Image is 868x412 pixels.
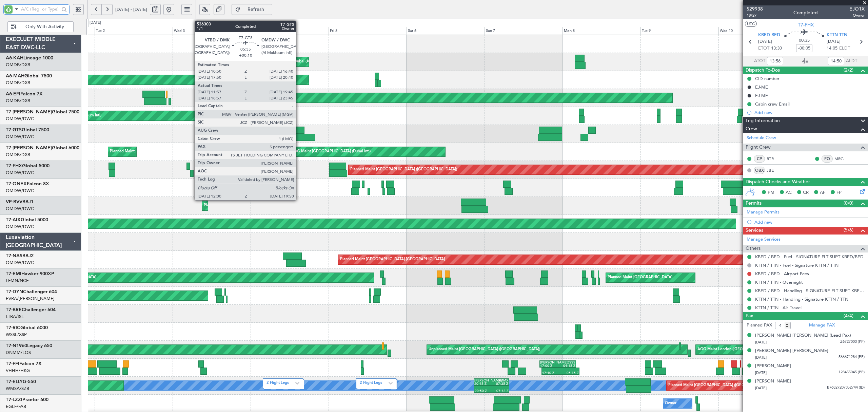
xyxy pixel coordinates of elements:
[6,92,20,96] span: A6-EFI
[839,354,865,360] span: 566671284 (PP)
[485,27,563,35] div: Sun 7
[6,404,26,410] a: EGLF/FAB
[95,27,173,35] div: Tue 2
[755,363,791,370] div: [PERSON_NAME]
[6,278,29,284] a: LFMN/NCE
[799,37,810,44] span: 00:35
[754,167,765,174] div: OBX
[6,271,21,276] span: T7-EMI
[6,379,23,384] span: T7-ELLY
[754,58,765,64] span: ATOT
[747,236,781,243] a: Manage Services
[767,156,782,162] a: RTR
[563,27,640,35] div: Mon 8
[827,45,837,52] span: 14:05
[6,325,20,330] span: T7-RIC
[755,332,851,339] div: [PERSON_NAME] [PERSON_NAME] (Lead Pax)
[6,170,34,176] a: OMDW/DWC
[491,382,508,386] div: 07:35 Z
[6,62,30,68] a: OMDB/DXB
[840,339,865,345] span: Z6727003 (PP)
[755,93,768,98] div: EJ-ME
[6,152,30,158] a: OMDB/DXB
[820,189,825,196] span: AF
[827,32,847,39] span: KTTN TTN
[350,165,457,175] div: Planned Maint [GEOGRAPHIC_DATA] ([GEOGRAPHIC_DATA])
[6,164,50,168] a: T7-FHXGlobal 5000
[6,80,30,86] a: OMDB/DXB
[754,155,765,163] div: CP
[6,343,52,348] a: T7-N1960Legacy 650
[6,134,34,140] a: OMDW/DWC
[6,386,29,392] a: WMSA/SZB
[786,189,792,196] span: AC
[768,189,774,196] span: PM
[558,364,575,368] div: 04:15 Z
[6,206,34,212] a: OMDW/DWC
[291,147,371,157] div: AOG Maint [GEOGRAPHIC_DATA] (Dubai Intl)
[755,386,767,391] span: [DATE]
[746,200,762,207] span: Permits
[758,45,769,52] span: ETOT
[844,67,853,74] span: (2/2)
[540,361,558,364] div: [PERSON_NAME]
[834,156,850,162] a: MRG
[771,45,782,52] span: 13:30
[6,350,31,356] a: DNMM/LOS
[793,9,818,16] div: Completed
[540,364,558,368] div: 17:00 Z
[6,254,22,258] span: T7-NAS
[755,355,767,360] span: [DATE]
[640,27,718,35] div: Tue 9
[758,32,780,39] span: KBED BED
[827,385,865,391] span: B76827207352744 (ID)
[767,167,782,173] a: JBE
[849,5,865,13] span: EJO1X
[6,200,22,204] span: VP-BVV
[6,289,57,294] a: T7-DYNChallenger 604
[6,182,49,186] a: T7-ONEXFalcon 8X
[747,209,780,216] a: Manage Permits
[474,379,491,382] div: [PERSON_NAME]
[755,254,864,260] a: KBED / BED - Fuel - SIGNATURE FLT SUPT KBED/BED
[6,110,52,114] span: T7-[PERSON_NAME]
[6,128,22,132] span: T7-GTS
[747,5,763,13] span: 529938
[755,296,848,302] a: KTTN / TTN - Handling - Signature KTTN / TTN
[389,382,393,385] img: arrow-gray.svg
[6,343,27,348] span: T7-N1960
[747,135,776,142] a: Schedule Crew
[746,245,761,252] span: Others
[746,67,780,74] span: Dispatch To-Dos
[269,57,335,67] div: Planned Maint Dubai (Al Maktoum Intl)
[407,27,485,35] div: Sat 6
[755,340,767,345] span: [DATE]
[747,322,772,329] label: Planned PAX
[746,125,757,133] span: Crew
[6,146,79,150] a: T7-[PERSON_NAME]Global 6000
[755,305,802,311] a: KTTN / TTN - Air Travel
[746,178,810,186] span: Dispatch Checks and Weather
[844,226,853,233] span: (5/6)
[295,382,299,385] img: arrow-gray.svg
[6,56,53,60] a: A6-KAHLineage 1000
[329,27,407,35] div: Fri 5
[6,116,34,122] a: OMDW/DWC
[745,21,757,27] button: UTC
[747,13,763,18] span: 18/27
[6,56,23,60] span: A6-KAH
[755,271,809,277] a: KBED / BED - Airport Fees
[608,273,672,283] div: Planned Maint [GEOGRAPHIC_DATA]
[836,189,842,196] span: FP
[6,397,48,402] a: T7-LZZIPraetor 600
[809,322,835,329] a: Manage PAX
[6,289,23,294] span: T7-DYN
[560,371,579,375] div: 05:15 Z
[6,307,56,312] a: T7-BREChallenger 604
[844,200,853,207] span: (0/0)
[754,110,865,115] div: Add new
[827,38,841,45] span: [DATE]
[475,389,492,393] div: 20:50 Z
[754,219,865,225] div: Add new
[746,117,780,125] span: Leg Information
